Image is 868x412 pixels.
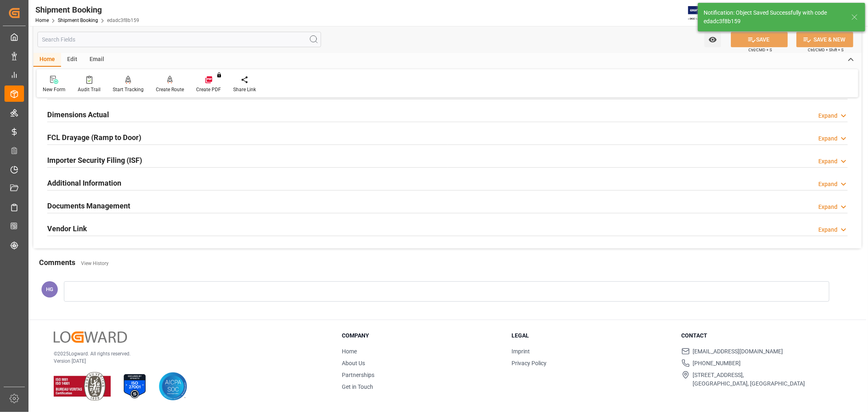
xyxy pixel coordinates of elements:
[37,32,321,47] input: Search Fields
[35,18,49,23] a: Home
[512,348,530,355] a: Imprint
[54,372,111,401] img: ISO 9001 & ISO 14001 Certification
[693,371,805,388] span: [STREET_ADDRESS], [GEOGRAPHIC_DATA], [GEOGRAPHIC_DATA]
[693,359,741,368] span: [PHONE_NUMBER]
[342,348,357,355] a: Home
[47,109,109,120] h2: Dimensions Actual
[796,32,853,47] button: SAVE & NEW
[61,53,83,67] div: Edit
[47,200,130,211] h2: Documents Management
[47,132,141,143] h2: FCL Drayage (Ramp to Door)
[83,53,110,67] div: Email
[54,350,321,357] p: © 2025 Logward. All rights reserved.
[39,257,75,268] h2: Comments
[818,226,837,234] div: Expand
[120,372,149,401] img: ISO 27001 Certification
[682,331,841,340] h3: Contact
[156,86,184,93] div: Create Route
[54,357,321,365] p: Version [DATE]
[81,261,109,266] a: View History
[818,112,837,120] div: Expand
[43,86,66,93] div: New Form
[808,47,844,53] span: Ctrl/CMD + Shift + S
[704,32,721,47] button: open menu
[342,384,373,390] a: Get in Touch
[512,331,671,340] h3: Legal
[818,157,837,166] div: Expand
[47,223,87,234] h2: Vendor Link
[342,372,374,378] a: Partnerships
[159,372,187,401] img: AICPA SOC
[35,4,139,16] div: Shipment Booking
[47,178,121,188] h2: Additional Information
[342,360,365,366] a: About Us
[58,18,98,23] a: Shipment Booking
[113,86,144,93] div: Start Tracking
[512,360,547,366] a: Privacy Policy
[818,203,837,211] div: Expand
[688,6,716,20] img: Exertis%20JAM%20-%20Email%20Logo.jpg_1722504956.jpg
[233,86,256,93] div: Share Link
[47,155,142,166] h2: Importer Security Filing (ISF)
[46,286,53,292] span: HG
[704,9,844,26] div: Notification: Object Saved Successfully with code edadc3f8b159
[78,86,101,93] div: Audit Trail
[731,32,788,47] button: SAVE
[54,331,127,343] img: Logward Logo
[818,134,837,143] div: Expand
[693,347,783,356] span: [EMAIL_ADDRESS][DOMAIN_NAME]
[342,331,501,340] h3: Company
[748,47,772,53] span: Ctrl/CMD + S
[33,53,61,67] div: Home
[818,180,837,188] div: Expand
